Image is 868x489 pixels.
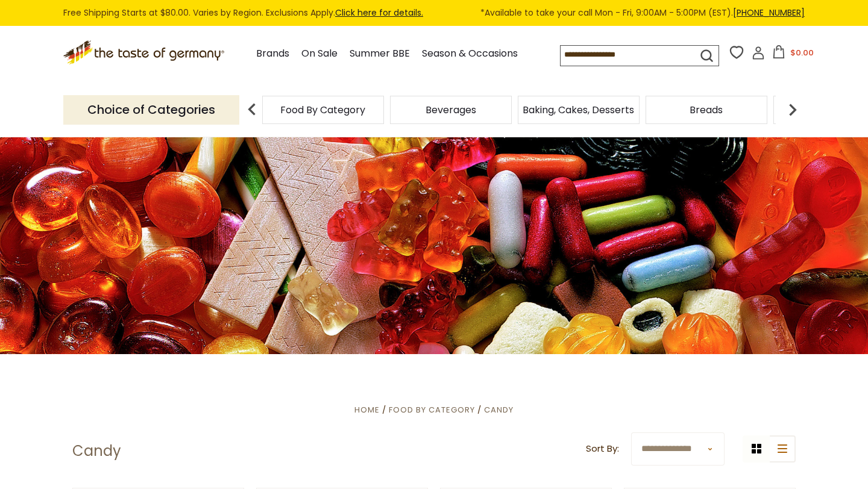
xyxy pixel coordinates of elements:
a: Brands [256,46,289,62]
img: previous arrow [240,98,264,122]
a: Season & Occasions [422,46,518,62]
span: $0.00 [790,47,814,58]
a: Food By Category [280,105,365,114]
a: Home [354,404,380,416]
a: Click here for details. [335,7,423,19]
a: On Sale [301,46,338,62]
button: $0.00 [767,45,819,63]
label: Sort By: [586,441,619,456]
a: Summer BBE [350,46,410,62]
a: Beverages [426,105,476,114]
h1: Candy [72,442,121,460]
a: Breads [690,105,723,114]
a: Candy [484,404,514,416]
p: Choice of Categories [63,95,239,125]
a: Baking, Cakes, Desserts [523,105,634,114]
span: *Available to take your call Mon - Fri, 9:00AM - 5:00PM (EST). [480,6,805,20]
div: Free Shipping Starts at $80.00. Varies by Region. Exclusions Apply. [63,6,805,20]
a: Food By Category [389,404,475,416]
img: next arrow [781,98,805,122]
a: [PHONE_NUMBER] [733,7,805,19]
